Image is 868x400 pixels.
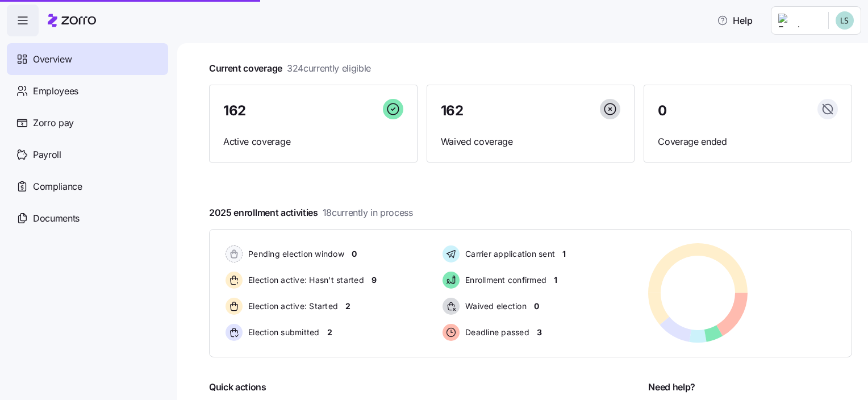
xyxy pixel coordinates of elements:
[209,206,413,220] span: 2025 enrollment activities
[441,104,464,118] span: 162
[7,170,168,202] a: Compliance
[33,211,80,226] span: Documents
[223,135,403,149] span: Active coverage
[245,274,364,286] span: Election active: Hasn't started
[708,9,762,32] button: Help
[554,274,557,286] span: 1
[537,327,542,338] span: 3
[648,380,695,394] span: Need help?
[327,327,332,338] span: 2
[33,84,78,98] span: Employees
[33,52,72,66] span: Overview
[209,380,266,394] span: Quick actions
[462,301,527,312] span: Waived election
[323,206,413,220] span: 18 currently in process
[7,75,168,107] a: Employees
[658,135,838,149] span: Coverage ended
[778,14,819,27] img: Employer logo
[352,248,357,260] span: 0
[7,202,168,234] a: Documents
[7,139,168,170] a: Payroll
[33,116,74,130] span: Zorro pay
[7,43,168,75] a: Overview
[33,148,61,162] span: Payroll
[223,104,246,118] span: 162
[245,248,344,260] span: Pending election window
[372,274,377,286] span: 9
[7,107,168,139] a: Zorro pay
[462,274,546,286] span: Enrollment confirmed
[836,11,854,30] img: d552751acb159096fc10a5bc90168bac
[245,301,338,312] span: Election active: Started
[209,61,371,76] span: Current coverage
[441,135,621,149] span: Waived coverage
[462,327,529,338] span: Deadline passed
[462,248,555,260] span: Carrier application sent
[658,104,667,118] span: 0
[33,180,82,194] span: Compliance
[717,14,753,27] span: Help
[562,248,566,260] span: 1
[534,301,539,312] span: 0
[287,61,371,76] span: 324 currently eligible
[345,301,350,312] span: 2
[245,327,320,338] span: Election submitted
